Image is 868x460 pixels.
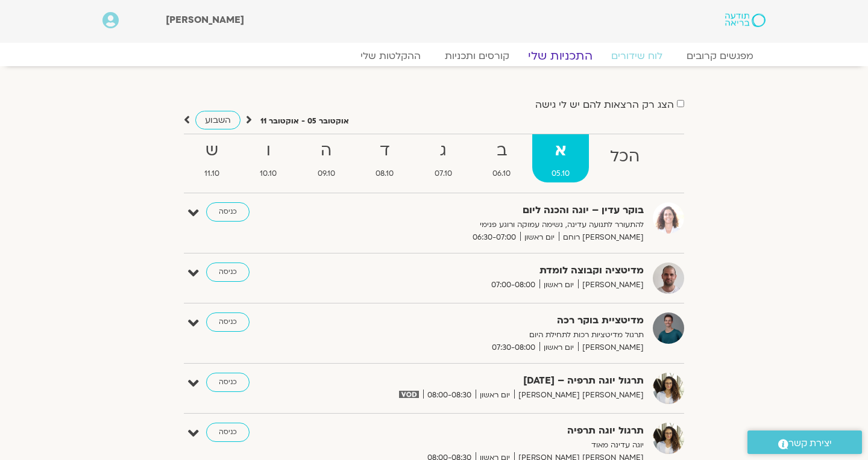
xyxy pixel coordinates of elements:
a: ד08.10 [357,134,414,182]
strong: ה [298,137,354,164]
span: 06.10 [474,167,530,180]
strong: ו [241,137,297,164]
strong: תרגול יוגה תרפיה [348,423,644,439]
a: ג07.10 [415,134,471,182]
strong: ד [357,137,414,164]
span: 10.10 [241,167,297,180]
span: יום ראשון [476,389,514,402]
span: 07:00-08:00 [487,279,539,291]
span: [PERSON_NAME] רוחם [559,231,644,244]
a: יצירת קשר [747,430,862,454]
span: יום ראשון [539,279,578,291]
span: 08:00-08:30 [423,389,476,402]
a: ש11.10 [185,134,239,182]
a: ו10.10 [241,134,297,182]
a: לוח שידורים [599,50,675,62]
a: ההקלטות שלי [348,50,433,62]
strong: ש [185,137,239,164]
span: יום ראשון [520,231,559,244]
span: 11.10 [185,167,239,180]
a: מפגשים קרובים [675,50,766,62]
strong: ג [415,137,471,164]
p: אוקטובר 05 - אוקטובר 11 [260,115,349,128]
strong: תרגול יוגה תרפיה – [DATE] [348,373,644,389]
a: כניסה [206,263,250,282]
a: הכל [591,134,659,182]
p: יוגה עדינה מאוד [348,439,644,452]
strong: מדיטציה וקבוצה לומדת [348,263,644,279]
strong: ב [474,137,530,164]
strong: א [532,137,589,164]
label: הצג רק הרצאות להם יש לי גישה [535,99,674,110]
span: [PERSON_NAME] [PERSON_NAME] [514,389,644,402]
span: 09.10 [298,167,354,180]
nav: Menu [102,50,766,62]
a: ה09.10 [298,134,354,182]
span: 05.10 [532,167,589,180]
a: א05.10 [532,134,589,182]
a: השבוע [195,111,241,129]
a: כניסה [206,312,250,332]
a: כניסה [206,423,250,442]
span: 07:30-08:00 [488,341,539,354]
span: [PERSON_NAME] [166,13,244,26]
p: להתעורר לתנועה עדינה, נשימה עמוקה ורוגע פנימי [348,219,644,231]
span: יצירת קשר [788,435,832,452]
a: התכניות שלי [514,49,607,63]
span: 07.10 [415,167,471,180]
a: כניסה [206,373,250,392]
span: יום ראשון [539,341,578,354]
p: תרגול מדיטציות רכות לתחילת היום [348,329,644,341]
img: vodicon [399,391,419,398]
span: השבוע [205,114,231,126]
a: קורסים ותכניות [433,50,521,62]
span: [PERSON_NAME] [578,279,644,291]
strong: מדיטציית בוקר רכה [348,312,644,329]
span: [PERSON_NAME] [578,341,644,354]
a: ב06.10 [474,134,530,182]
a: כניסה [206,202,250,222]
strong: הכל [591,143,659,170]
span: 08.10 [357,167,414,180]
span: 06:30-07:00 [468,231,520,244]
strong: בוקר עדין – יוגה והכנה ליום [348,202,644,219]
